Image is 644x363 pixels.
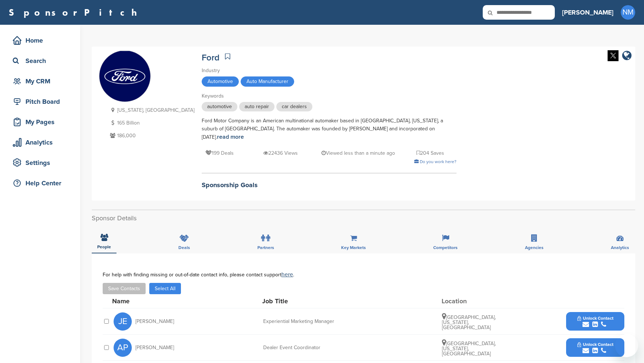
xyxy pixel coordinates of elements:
[205,149,234,158] p: 199 Deals
[414,159,457,164] a: Do you work here?
[7,52,73,69] a: Search
[525,245,544,250] span: Agencies
[7,175,73,192] a: Help Center
[569,337,622,359] button: Unlock Contact
[135,345,174,350] span: [PERSON_NAME]
[112,298,192,304] div: Name
[178,245,190,250] span: Deals
[202,180,457,190] h2: Sponsorship Goals
[135,319,174,324] span: [PERSON_NAME]
[202,102,237,111] span: automotive
[103,272,624,277] div: For help with finding missing or out-of-date contact info, please contact support .
[99,51,150,102] img: Sponsorpitch & Ford
[92,213,635,223] h2: Sponsor Details
[577,316,613,321] span: Unlock Contact
[202,67,457,75] div: Industry
[433,245,458,250] span: Competitors
[263,345,372,350] div: Dealer Event Coordinator
[577,342,613,347] span: Unlock Contact
[321,149,395,158] p: Viewed less than a minute ago
[7,134,73,151] a: Analytics
[11,156,73,169] div: Settings
[108,131,194,140] p: 186,000
[9,8,142,17] a: SponsorPitch
[262,298,371,304] div: Job Title
[442,340,496,357] span: [GEOGRAPHIC_DATA], [US_STATE], [GEOGRAPHIC_DATA]
[7,32,73,49] a: Home
[341,245,366,250] span: Key Markets
[420,159,457,164] span: Do you work here?
[562,4,613,20] a: [PERSON_NAME]
[7,154,73,171] a: Settings
[257,245,274,250] span: Partners
[611,245,629,250] span: Analytics
[263,149,298,158] p: 22436 Views
[202,76,239,87] span: Automotive
[608,50,619,61] img: Twitter white
[202,52,220,63] a: Ford
[11,136,73,149] div: Analytics
[7,93,73,110] a: Pitch Board
[97,245,111,249] span: People
[108,106,194,115] p: [US_STATE], [GEOGRAPHIC_DATA]
[149,283,181,294] button: Select All
[202,117,457,141] div: Ford Motor Company is an American multinational automaker based in [GEOGRAPHIC_DATA], [US_STATE],...
[11,75,73,88] div: My CRM
[621,5,635,20] span: NM
[562,7,613,17] h3: [PERSON_NAME]
[114,312,132,331] span: JE
[217,133,244,141] a: read more
[615,334,638,357] iframe: Button to launch messaging window
[239,102,274,111] span: auto repair
[11,54,73,67] div: Search
[202,92,457,100] div: Keywords
[442,298,496,304] div: Location
[11,115,73,129] div: My Pages
[416,149,444,158] p: 204 Saves
[442,314,496,331] span: [GEOGRAPHIC_DATA], [US_STATE], [GEOGRAPHIC_DATA]
[103,283,146,294] button: Save Contacts
[7,114,73,130] a: My Pages
[11,95,73,108] div: Pitch Board
[114,339,132,357] span: AP
[11,34,73,47] div: Home
[241,76,294,87] span: Auto Manufacturer
[281,271,293,278] a: here
[622,50,632,62] a: company link
[108,118,194,127] p: 165 Billion
[11,177,73,190] div: Help Center
[276,102,312,111] span: car dealers
[263,319,372,324] div: Experiential Marketing Manager
[7,73,73,90] a: My CRM
[569,311,622,332] button: Unlock Contact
